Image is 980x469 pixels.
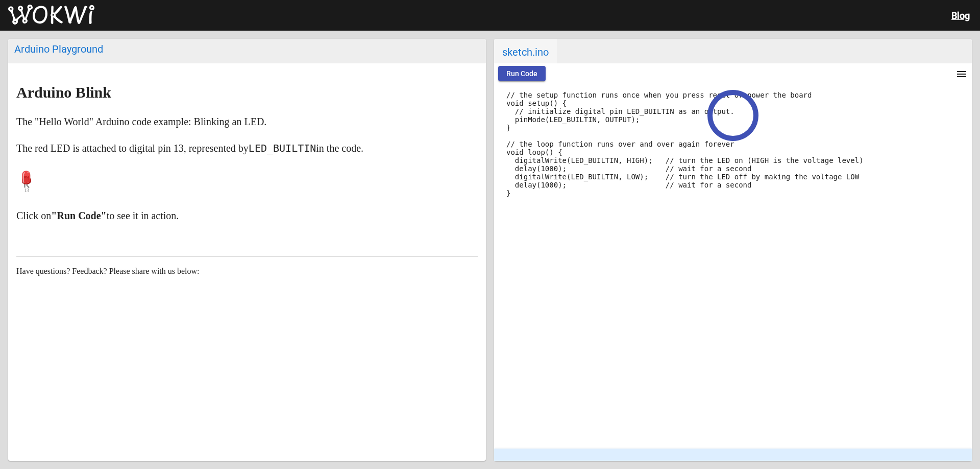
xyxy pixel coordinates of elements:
span: Run Code [506,69,537,78]
img: Wokwi [8,5,94,25]
code: LED_BUILTIN [249,142,316,154]
p: The red LED is attached to digital pin 13, represented by in the code. [16,140,478,156]
strong: "Run Code" [51,210,106,221]
span: sketch.ino [494,39,557,63]
code: // the setup function runs once when you press reset or power the board void setup() { // initial... [506,91,864,197]
p: Click on to see it in action. [16,207,478,224]
button: Run Code [498,66,546,81]
div: Arduino Playground [14,43,480,55]
a: Blog [951,10,970,21]
mat-icon: menu [955,68,968,80]
span: Have questions? Feedback? Please share with us below: [16,267,200,275]
h1: Arduino Blink [16,84,478,101]
p: The "Hello World" Arduino code example: Blinking an LED. [16,113,478,130]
